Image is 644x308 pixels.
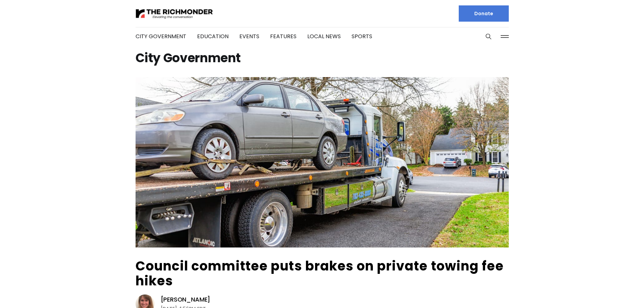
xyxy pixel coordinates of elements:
a: Sports [352,32,372,40]
a: Council committee puts brakes on private towing fee hikes [136,257,504,290]
a: City Government [136,32,186,40]
a: [PERSON_NAME] [161,295,211,304]
a: Education [197,32,229,40]
a: Donate [459,5,509,22]
a: Local News [307,32,341,40]
img: The Richmonder [136,8,213,20]
a: Features [270,32,296,40]
iframe: portal-trigger [587,275,644,308]
a: Events [239,32,259,40]
button: Search this site [483,31,494,42]
h1: City Government [136,53,509,64]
